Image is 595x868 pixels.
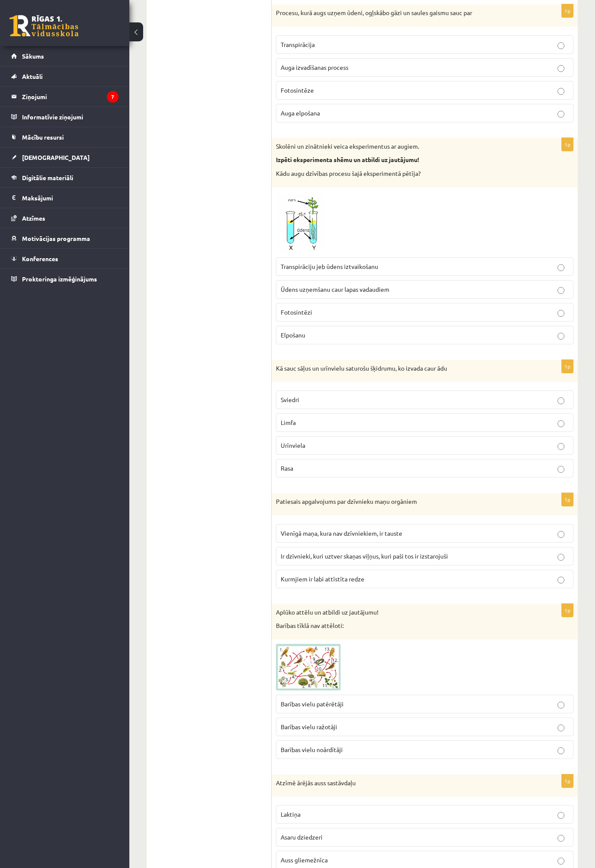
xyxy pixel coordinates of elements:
span: Ir dzīvnieki, kuri uztver skaņas viļņus, kuri paši tos ir izstarojuši [281,552,448,560]
span: Fotosintēze [281,86,314,94]
input: Barības vielu patērētāji [557,702,564,709]
span: Asaru dziedzeri [281,833,323,841]
a: [DEMOGRAPHIC_DATA] [11,147,119,167]
span: Urīnviela [281,441,305,449]
a: Konferences [11,249,119,269]
img: 1.png [276,192,341,253]
img: 1.jpg [276,644,341,690]
a: Aktuāli [11,66,119,86]
a: Sākums [11,46,119,66]
p: Procesu, kurā augs uzņem ūdeni, ogļskābo gāzi un saules gaismu sauc par [276,9,530,17]
span: Limfa [281,418,296,426]
input: Barības vielu noārdītāji [557,747,564,754]
span: Laktiņa [281,810,301,818]
span: Auga izvadīšanas process [281,63,348,71]
p: Kādu augu dzīvības procesu šajā eksperimentā pētīja? [276,169,530,178]
span: Motivācijas programma [22,234,90,242]
p: Aplūko attēlu un atbildi uz jautājumu! [276,608,530,617]
p: Atzīmē ārējās auss sastāvdaļu [276,779,530,787]
span: Vienīgā maņa, kura nav dzīvniekiem, ir tauste [281,529,402,537]
span: Auga elpošana [281,109,320,117]
p: Kā sauc sāļus un urīnvielu saturošu šķidrumu, ko izvada caur ādu [276,364,530,373]
input: Ir dzīvnieki, kuri uztver skaņas viļņus, kuri paši tos ir izstarojuši [557,554,564,561]
input: Barības vielu ražotāji [557,724,564,731]
input: Transpirācija [557,42,564,49]
input: Transpirāciju jeb ūdens iztvaikošanu [557,264,564,271]
p: 1p [561,137,573,151]
span: Barības vielu noārdītāji [281,746,343,753]
span: Sviedri [281,396,299,403]
input: Auga izvadīšanas process [557,65,564,72]
span: Proktoringa izmēģinājums [22,275,97,283]
input: Asaru dziedzeri [557,835,564,842]
span: Konferences [22,255,58,262]
legend: Informatīvie ziņojumi [22,107,119,127]
span: Elpošanu [281,331,305,339]
p: 1p [561,603,573,617]
input: Kurmjiem ir labi attīstīta redze [557,577,564,584]
span: Fotosintēzi [281,308,312,316]
span: Mācību resursi [22,133,64,141]
input: Limfa [557,420,564,427]
a: Digitālie materiāli [11,168,119,187]
a: Rīgas 1. Tālmācības vidusskola [9,15,78,37]
input: Auga elpošana [557,111,564,118]
a: Informatīvie ziņojumi [11,107,119,127]
a: Motivācijas programma [11,228,119,248]
a: Mācību resursi [11,127,119,147]
span: [DEMOGRAPHIC_DATA] [22,153,90,161]
span: Auss gliemežnīca [281,856,328,864]
a: Atzīmes [11,208,119,228]
input: Sviedri [557,397,564,404]
span: Transpirāciju jeb ūdens iztvaikošanu [281,262,378,270]
input: Urīnviela [557,443,564,450]
legend: Ziņojumi [22,87,119,106]
i: 7 [107,91,119,103]
strong: Izpēti eksperimenta shēmu un atbildi uz jautājumu! [276,156,419,163]
p: 1p [561,774,573,788]
span: Ūdens uzņemšanu caur lapas vadaudiem [281,285,389,293]
input: Laktiņa [557,812,564,819]
p: Patiesais apgalvojums par dzīvnieku maņu orgāniem [276,497,530,506]
input: Fotosintēze [557,88,564,95]
a: Proktoringa izmēģinājums [11,269,119,289]
span: Kurmjiem ir labi attīstīta redze [281,575,364,583]
a: Ziņojumi7 [11,87,119,106]
p: Barības tīklā nav attēloti: [276,621,530,630]
span: Aktuāli [22,72,43,80]
span: Barības vielu patērētāji [281,700,344,708]
span: Rasa [281,464,293,472]
span: Digitālie materiāli [22,174,73,181]
span: Transpirācija [281,41,315,48]
input: Auss gliemežnīca [557,858,564,865]
input: Fotosintēzi [557,310,564,317]
a: Maksājumi [11,188,119,208]
input: Vienīgā maņa, kura nav dzīvniekiem, ir tauste [557,531,564,538]
legend: Maksājumi [22,188,119,208]
span: Atzīmes [22,214,45,222]
input: Ūdens uzņemšanu caur lapas vadaudiem [557,287,564,294]
p: Skolēni un zinātnieki veica eksperimentus ar augiem. [276,142,530,151]
p: 1p [561,359,573,373]
input: Elpošanu [557,333,564,340]
p: 1p [561,4,573,18]
span: Barības vielu ražotāji [281,723,337,731]
span: Sākums [22,52,44,60]
input: Rasa [557,466,564,473]
p: 1p [561,493,573,506]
